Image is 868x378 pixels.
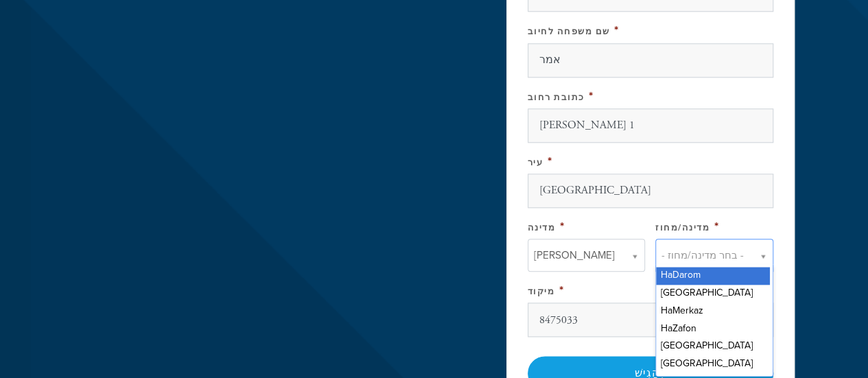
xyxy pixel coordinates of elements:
[656,303,770,320] div: HaMerkaz
[656,320,770,338] div: HaZafon
[656,267,770,285] div: HaDarom
[656,338,770,355] div: [GEOGRAPHIC_DATA]
[656,285,770,303] div: [GEOGRAPHIC_DATA]
[656,355,770,373] div: [GEOGRAPHIC_DATA]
